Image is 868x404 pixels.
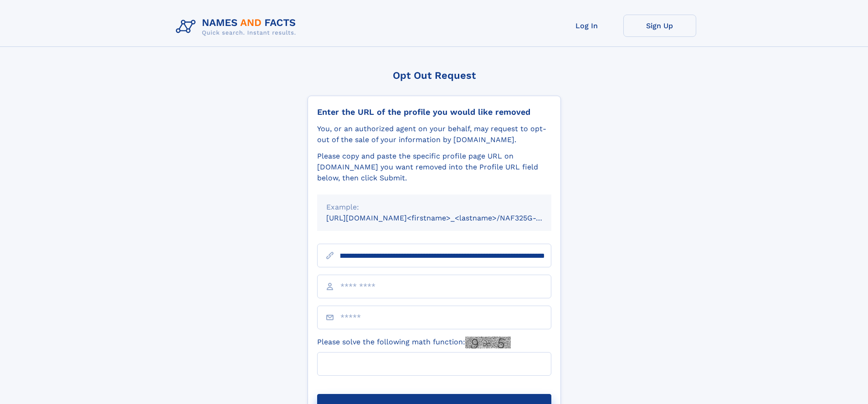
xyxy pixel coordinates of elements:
[308,70,561,81] div: Opt Out Request
[317,151,551,184] div: Please copy and paste the specific profile page URL on [DOMAIN_NAME] you want removed into the Pr...
[172,15,303,39] img: Logo Names and Facts
[317,107,551,117] div: Enter the URL of the profile you would like removed
[317,123,551,145] div: You, or an authorized agent on your behalf, may request to opt-out of the sale of your informatio...
[623,15,696,37] a: Sign Up
[550,15,623,37] a: Log In
[317,337,511,348] label: Please solve the following math function:
[326,214,569,222] small: [URL][DOMAIN_NAME]<firstname>_<lastname>/NAF325G-xxxxxxxx
[326,202,542,213] div: Example:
